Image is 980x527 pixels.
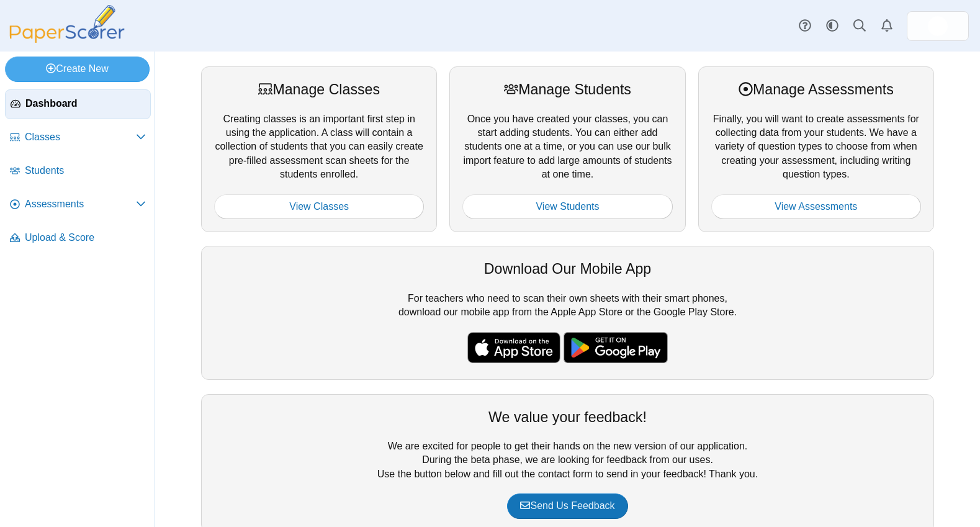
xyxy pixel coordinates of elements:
a: Assessments [5,190,151,220]
span: Classes [25,130,136,144]
div: Download Our Mobile App [214,259,921,279]
a: Dashboard [5,89,151,119]
a: Create New [5,56,150,81]
img: apple-store-badge.svg [467,332,560,363]
a: View Classes [214,194,424,219]
span: Students [25,164,146,178]
a: View Students [462,194,672,219]
a: Classes [5,123,151,153]
div: Manage Classes [214,79,424,99]
div: For teachers who need to scan their own sheets with their smart phones, download our mobile app f... [201,246,934,380]
a: Students [5,156,151,186]
div: Finally, you will want to create assessments for collecting data from your students. We have a va... [698,66,934,232]
div: Creating classes is an important first step in using the application. A class will contain a coll... [201,66,437,232]
span: Upload & Score [25,231,146,245]
img: google-play-badge.png [564,332,668,363]
span: Send Us Feedback [520,500,614,511]
a: Upload & Score [5,223,151,253]
a: Send Us Feedback [507,493,627,518]
a: ps.08Dk8HiHb5BR1L0X [907,11,969,41]
div: Manage Assessments [711,79,921,99]
span: Dashboard [25,97,145,110]
img: PaperScorer [5,5,129,43]
div: Manage Students [462,79,672,99]
a: PaperScorer [5,34,129,45]
span: Assessments [25,197,136,211]
div: We value your feedback! [214,407,921,427]
span: Casey Shaffer [928,16,948,36]
a: Alerts [873,12,901,40]
img: ps.08Dk8HiHb5BR1L0X [928,16,948,36]
div: Once you have created your classes, you can start adding students. You can either add students on... [449,66,685,232]
a: View Assessments [711,194,921,219]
